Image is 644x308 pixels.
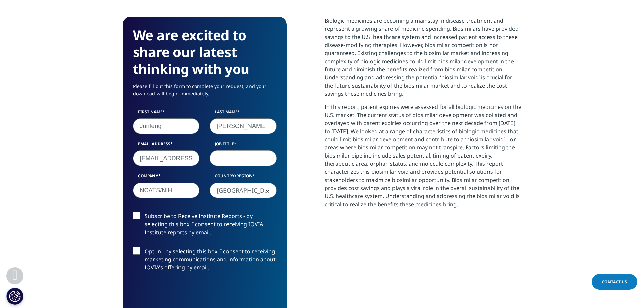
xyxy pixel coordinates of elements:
[602,279,627,285] span: Contact Us
[325,103,522,213] p: In this report, patent expiries were assessed for all biologic medicines on the U.S. market. The ...
[133,212,277,240] label: Subscribe to Receive Institute Reports - by selecting this box, I consent to receiving IQVIA Inst...
[210,173,277,183] label: Country/Region
[133,109,200,118] label: First Name
[133,82,277,102] p: Please fill out this form to complete your request, and your download will begin immediately.
[133,141,200,150] label: Email Address
[133,27,277,77] h3: We are excited to share our latest thinking with you
[325,17,522,103] p: Biologic medicines are becoming a mainstay in disease treatment and represent a growing share of ...
[210,183,276,198] span: United States
[6,288,23,305] button: Cookies Settings
[133,173,200,183] label: Company
[210,109,277,118] label: Last Name
[133,247,277,275] label: Opt-in - by selecting this box, I consent to receiving marketing communications and information a...
[592,274,637,290] a: Contact Us
[210,183,277,198] span: United States
[210,141,277,150] label: Job Title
